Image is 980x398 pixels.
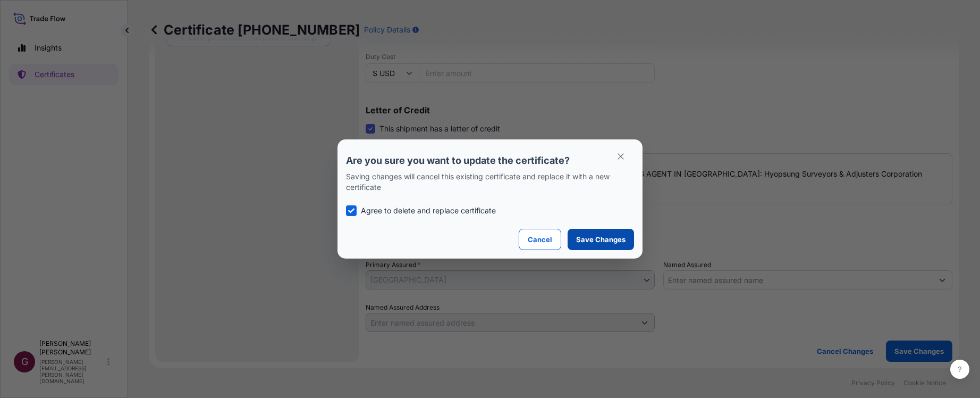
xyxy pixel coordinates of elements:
[528,234,552,245] p: Cancel
[568,229,634,250] button: Save Changes
[346,154,634,167] p: Are you sure you want to update the certificate?
[519,229,561,250] button: Cancel
[346,171,634,193] p: Saving changes will cancel this existing certificate and replace it with a new certificate
[361,205,496,216] p: Agree to delete and replace certificate
[576,234,626,245] p: Save Changes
